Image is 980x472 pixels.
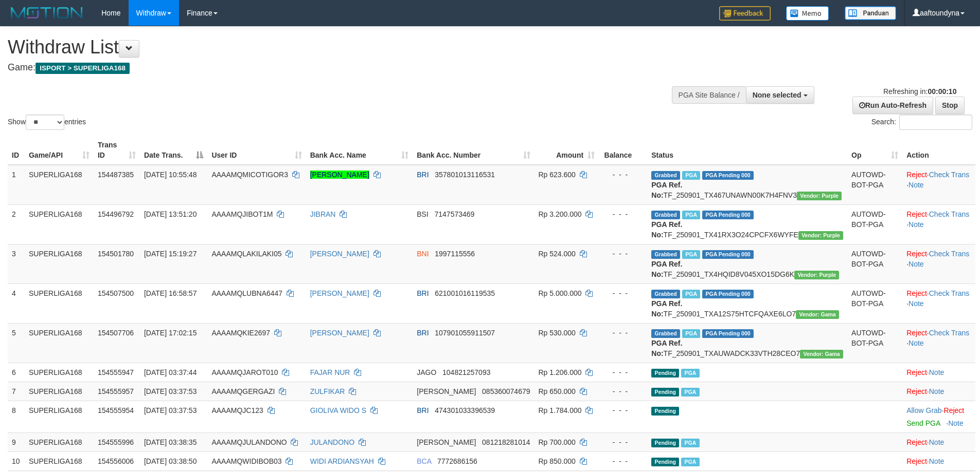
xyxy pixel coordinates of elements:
a: Check Trans [929,250,970,258]
img: Button%20Memo.svg [786,6,829,21]
a: Note [908,299,924,308]
span: · [906,406,943,414]
a: Allow Grab [906,406,941,414]
span: AAAAMQLAKILAKI05 [211,250,281,258]
div: - - - [603,367,643,377]
span: [DATE] 03:37:53 [144,387,197,395]
th: Action [902,136,975,165]
a: Reject [906,289,927,297]
b: PGA Ref. No: [651,339,682,357]
a: Stop [935,97,965,114]
h4: Game: [8,63,643,73]
a: Reject [906,438,927,446]
td: TF_250901_TX4HQID8V045XO15DG6K [647,244,847,284]
span: Vendor URL: https://trx4.1velocity.biz [797,192,842,200]
td: · [902,401,975,432]
a: Reject [906,171,927,179]
span: JAGO [417,368,436,376]
div: - - - [603,209,643,219]
span: Vendor URL: https://trx4.1velocity.biz [794,271,839,279]
img: Feedback.jpg [719,6,771,21]
a: Note [908,339,924,347]
span: [DATE] 03:37:44 [144,368,197,376]
td: 7 [8,382,25,401]
span: PGA Pending [702,329,754,338]
a: Note [908,220,924,229]
div: - - - [603,328,643,338]
span: ISPORT > SUPERLIGA168 [35,63,130,74]
td: AUTOWD-BOT-PGA [847,204,902,244]
span: AAAAMQJAROT010 [211,368,278,376]
td: 9 [8,432,25,451]
td: · · [902,284,975,323]
th: Bank Acc. Number: activate to sort column ascending [413,136,534,165]
span: [PERSON_NAME] [417,438,476,446]
span: Marked by aafsoumeymey [682,211,700,219]
td: 5 [8,323,25,363]
span: Marked by aafnonsreyleab [681,369,699,377]
a: [PERSON_NAME] [310,250,369,258]
label: Search: [871,115,972,130]
span: 154507706 [98,329,134,337]
td: · · [902,204,975,244]
td: SUPERLIGA168 [25,284,94,323]
span: Rp 650.000 [539,387,576,395]
td: · · [902,165,975,205]
span: Grabbed [651,211,680,219]
label: Show entries [8,115,86,130]
span: Copy 1997115556 to clipboard [435,250,475,258]
td: 4 [8,284,25,323]
td: TF_250901_TXA12S75HTCFQAXE6LO7 [647,284,847,323]
td: AUTOWD-BOT-PGA [847,323,902,363]
span: Rp 524.000 [539,250,576,258]
span: BRI [417,171,429,179]
td: TF_250901_TXAUWADCK33VTH28CEO7 [647,323,847,363]
span: PGA Pending [702,250,754,259]
b: PGA Ref. No: [651,299,682,318]
span: 154555996 [98,438,134,446]
td: · · [902,323,975,363]
a: Reject [906,457,927,465]
span: AAAAMQJC123 [211,406,263,414]
th: Status [647,136,847,165]
a: Send PGA [906,419,940,427]
a: Note [948,419,964,427]
span: 154555954 [98,406,134,414]
img: MOTION_logo.png [8,5,86,21]
span: AAAAMQLUBNA6447 [211,289,282,297]
span: [DATE] 16:58:57 [144,289,197,297]
td: SUPERLIGA168 [25,363,94,382]
span: Copy 7147573469 to clipboard [435,210,475,218]
td: 3 [8,244,25,284]
span: Marked by aafsoycanthlai [682,250,700,259]
span: Marked by aafnonsreyleab [681,458,699,466]
a: Note [929,438,945,446]
span: AAAAMQGERGAZI [211,387,275,395]
div: - - - [603,386,643,397]
a: JIBRAN [310,210,336,218]
span: Rp 530.000 [539,329,576,337]
b: PGA Ref. No: [651,181,682,199]
span: 154555947 [98,368,134,376]
span: Copy 7772686156 to clipboard [437,457,477,465]
span: 154507500 [98,289,134,297]
span: [DATE] 03:37:53 [144,406,197,414]
span: 154556006 [98,457,134,465]
button: None selected [746,86,814,104]
a: [PERSON_NAME] [310,329,369,337]
span: BNI [417,250,429,258]
span: AAAAMQMICOTIGOR3 [211,171,288,179]
th: Amount: activate to sort column ascending [534,136,599,165]
td: 8 [8,401,25,432]
span: [PERSON_NAME] [417,387,476,395]
div: PGA Site Balance / [672,86,746,104]
span: AAAAMQJIBOT1M [211,210,273,218]
a: Reject [906,387,927,395]
span: Pending [651,369,679,377]
td: AUTOWD-BOT-PGA [847,244,902,284]
span: Marked by aafsoycanthlai [682,329,700,338]
td: SUPERLIGA168 [25,451,94,470]
div: - - - [603,169,643,180]
a: Check Trans [929,210,970,218]
span: PGA Pending [702,171,754,180]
